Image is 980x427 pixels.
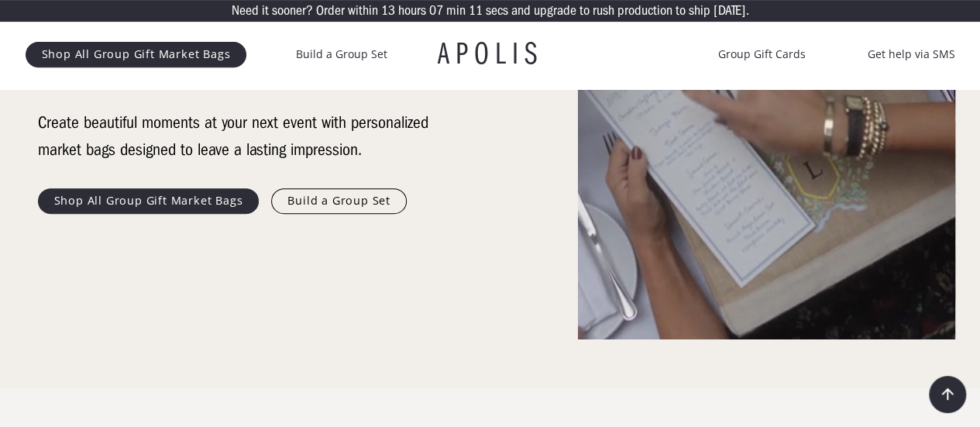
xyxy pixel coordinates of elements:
p: and upgrade to rush production to ship [DATE]. [511,4,749,18]
p: min [446,4,466,18]
p: 13 [381,4,395,18]
a: Build a Group Set [271,188,407,213]
p: Need it sooner? Order within [232,4,378,18]
a: Group Gift Cards [718,45,806,64]
a: APOLIS [438,39,543,70]
div: Create beautiful moments at your next event with personalized market bags designed to leave a las... [38,109,441,164]
p: hours [398,4,426,18]
a: Shop All Group Gift Market Bags [38,188,260,213]
a: Shop All Group Gift Market Bags [26,42,247,67]
a: Build a Group Set [296,45,387,64]
p: 07 [429,4,443,18]
a: Get help via SMS [868,45,955,64]
p: secs [486,4,508,18]
p: 11 [469,4,483,18]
